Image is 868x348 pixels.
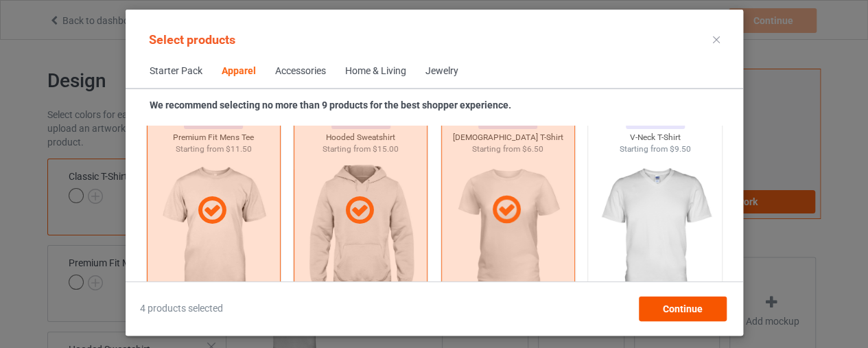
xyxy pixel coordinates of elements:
span: 4 products selected [140,302,223,316]
span: Continue [662,303,702,314]
span: $9.50 [669,144,690,154]
div: Starting from [588,143,722,155]
div: Accessories [275,65,326,78]
div: V-Neck T-Shirt [588,132,722,143]
div: Jewelry [425,65,458,78]
div: Continue [638,297,726,321]
div: Home & Living [345,65,406,78]
div: Apparel [222,65,256,78]
img: regular.jpg [594,154,716,308]
span: Starter Pack [140,55,212,88]
strong: We recommend selecting no more than 9 products for the best shopper experience. [150,100,511,111]
span: Select products [149,32,235,47]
